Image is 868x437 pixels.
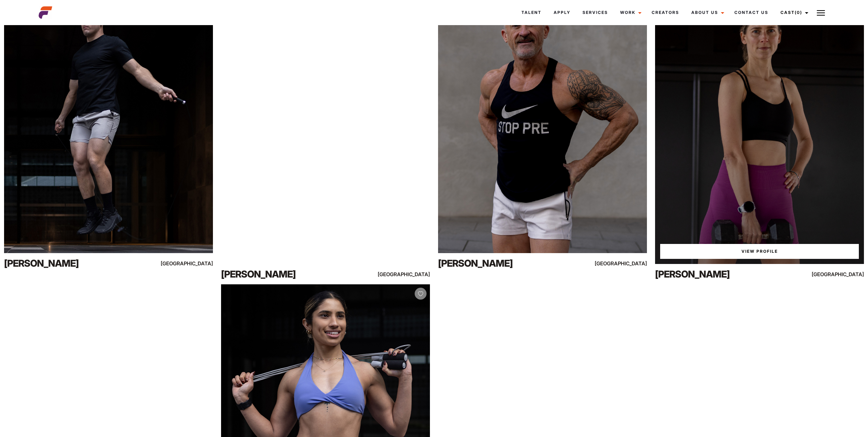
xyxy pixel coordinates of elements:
[795,10,802,15] span: (0)
[39,6,52,19] img: cropped-aefm-brand-fav-22-square.png
[646,3,685,22] a: Creators
[576,3,614,22] a: Services
[614,3,646,22] a: Work
[4,256,130,270] div: [PERSON_NAME]
[774,3,812,22] a: Cast(0)
[728,3,774,22] a: Contact Us
[685,3,728,22] a: About Us
[438,256,564,270] div: [PERSON_NAME]
[515,3,548,22] a: Talent
[221,267,347,281] div: [PERSON_NAME]
[817,9,825,17] img: Burger icon
[150,259,213,268] div: [GEOGRAPHIC_DATA]
[801,270,864,279] div: [GEOGRAPHIC_DATA]
[584,259,647,268] div: [GEOGRAPHIC_DATA]
[548,3,576,22] a: Apply
[367,270,430,279] div: [GEOGRAPHIC_DATA]
[655,267,781,281] div: [PERSON_NAME]
[660,244,859,259] a: View Jasmine K'sProfile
